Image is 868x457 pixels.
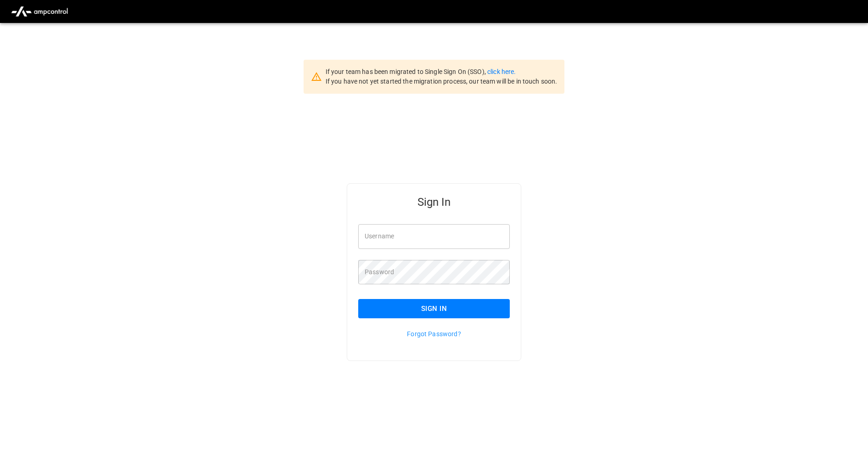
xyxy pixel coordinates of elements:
[358,195,510,209] h5: Sign In
[326,68,487,75] span: If your team has been migrated to Single Sign On (SSO),
[358,329,510,339] p: Forgot Password?
[326,78,558,85] span: If you have not yet started the migration process, our team will be in touch soon.
[358,299,510,318] button: Sign In
[7,3,72,20] img: ampcontrol.io logo
[487,68,516,75] a: click here.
